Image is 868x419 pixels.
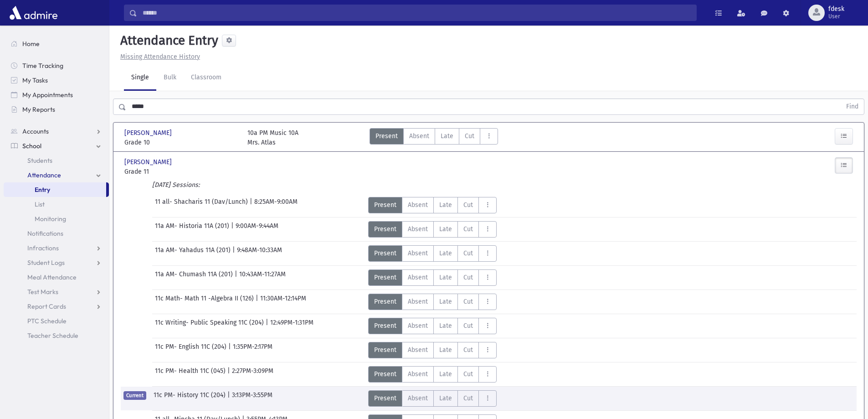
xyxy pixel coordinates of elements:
[152,181,200,189] i: [DATE] Sessions:
[374,393,396,403] span: Present
[4,36,109,51] a: Home
[409,131,429,141] span: Absent
[124,157,174,167] span: [PERSON_NAME]
[4,139,109,153] a: School
[155,221,231,238] span: 11a AM- Historia 11A (201)
[408,393,428,403] span: Absent
[250,197,254,213] span: |
[4,102,109,117] a: My Reports
[4,73,109,88] a: My Tasks
[828,13,844,20] span: User
[27,317,67,325] span: PTC Schedule
[465,131,474,141] span: Cut
[27,156,52,165] span: Students
[22,105,55,114] span: My Reports
[4,168,109,182] a: Attendance
[374,345,396,355] span: Present
[22,142,41,150] span: School
[463,393,473,403] span: Cut
[4,212,109,226] a: Monitoring
[155,197,250,213] span: 11 all- Shacharis 11 (Dav/Lunch)
[260,294,306,310] span: 11:30AM-12:14PM
[408,224,428,234] span: Absent
[232,390,272,407] span: 3:13PM-3:55PM
[368,390,497,407] div: AttTypes
[4,88,109,102] a: My Appointments
[228,342,233,358] span: |
[439,273,452,282] span: Late
[4,182,106,197] a: Entry
[123,391,146,400] span: Current
[439,345,452,355] span: Late
[828,5,844,13] span: fdesk
[439,248,452,258] span: Late
[463,321,473,331] span: Cut
[439,297,452,306] span: Late
[266,318,270,334] span: |
[4,153,109,168] a: Students
[124,167,238,176] span: Grade 11
[270,318,313,334] span: 12:49PM-1:31PM
[247,128,298,147] div: 10a PM Music 10A Mrs. Atlas
[408,321,428,331] span: Absent
[232,245,237,262] span: |
[7,4,60,22] img: AdmirePro
[4,124,109,139] a: Accounts
[35,200,45,208] span: List
[254,197,298,213] span: 8:25AM-9:00AM
[156,65,184,91] a: Bulk
[22,40,40,48] span: Home
[4,255,109,270] a: Student Logs
[368,197,497,213] div: AttTypes
[441,131,453,141] span: Late
[4,226,109,241] a: Notifications
[27,288,58,296] span: Test Marks
[463,248,473,258] span: Cut
[439,369,452,379] span: Late
[120,53,200,61] u: Missing Attendance History
[22,76,48,84] span: My Tasks
[439,393,452,403] span: Late
[374,321,396,331] span: Present
[35,186,50,194] span: Entry
[27,331,78,340] span: Teacher Schedule
[368,342,497,358] div: AttTypes
[155,318,266,334] span: 11c Writing- Public Speaking 11C (204)
[4,241,109,255] a: Infractions
[375,131,398,141] span: Present
[374,200,396,210] span: Present
[368,221,497,238] div: AttTypes
[368,318,497,334] div: AttTypes
[155,366,227,383] span: 11c PM- Health 11C (045)
[227,390,232,407] span: |
[124,128,174,138] span: [PERSON_NAME]
[374,248,396,258] span: Present
[463,224,473,234] span: Cut
[22,127,49,135] span: Accounts
[463,369,473,379] span: Cut
[368,269,497,286] div: AttTypes
[155,294,256,310] span: 11c Math- Math 11 -Algebra II (126)
[27,244,59,252] span: Infractions
[124,138,238,147] span: Grade 10
[408,297,428,306] span: Absent
[155,269,235,286] span: 11a AM- Chumash 11A (201)
[368,294,497,310] div: AttTypes
[439,321,452,331] span: Late
[4,314,109,328] a: PTC Schedule
[231,221,236,238] span: |
[408,200,428,210] span: Absent
[35,215,66,223] span: Monitoring
[439,224,452,234] span: Late
[370,128,498,147] div: AttTypes
[227,366,232,383] span: |
[27,229,63,238] span: Notifications
[368,366,497,383] div: AttTypes
[27,171,61,179] span: Attendance
[439,200,452,210] span: Late
[463,200,473,210] span: Cut
[155,342,228,358] span: 11c PM- English 11C (204)
[137,5,696,21] input: Search
[463,273,473,282] span: Cut
[368,245,497,262] div: AttTypes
